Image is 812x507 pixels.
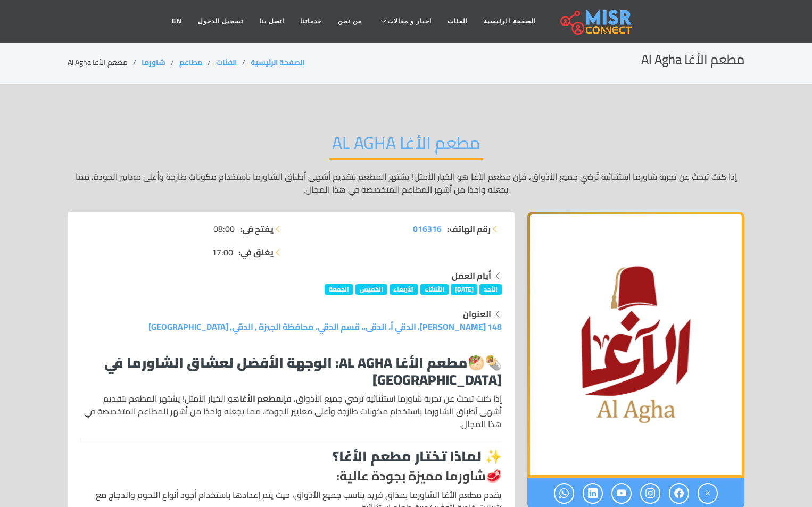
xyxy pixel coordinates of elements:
[104,350,502,392] strong: مطعم الأغا Al Agha: الوجهة الأفضل لعشاق الشاورما في [GEOGRAPHIC_DATA]
[212,246,233,259] span: 17:00
[238,246,274,259] strong: يغلق في:
[641,52,744,68] h2: مطعم الأغا Al Agha
[216,55,237,69] a: الفئات
[240,222,274,235] strong: يفتح في:
[190,11,251,31] a: تسجيل الدخول
[148,319,502,335] a: 148 [PERSON_NAME]، الدقي أ، الدقى،، قسم الدقي، محافظة الجيزة , الدقي, [GEOGRAPHIC_DATA]
[251,55,304,69] a: الصفحة الرئيسية
[164,11,190,31] a: EN
[560,8,632,35] img: main.misr_connect
[80,469,502,484] h4: 🥩
[447,222,491,235] strong: رقم الهاتف:
[387,16,432,26] span: اخبار و مقالات
[452,268,491,284] strong: أيام العمل
[80,392,502,430] p: إذا كنت تبحث عن تجربة شاورما استثنائية تُرضي جميع الأذواق، فإن هو الخيار الأمثل! يشتهر المطعم بتق...
[142,55,165,69] a: شاورما
[440,11,476,31] a: الفئات
[68,57,142,68] li: مطعم الأغا Al Agha
[292,11,330,31] a: خدماتنا
[68,170,744,196] p: إذا كنت تبحث عن تجربة شاورما استثنائية تُرضي جميع الأذواق، فإن مطعم الأغا هو الخيار الأمثل! يشتهر...
[420,284,449,295] span: الثلاثاء
[329,132,483,160] h2: مطعم الأغا Al Agha
[413,221,442,237] span: 016316
[413,222,442,235] a: 016316
[479,284,502,295] span: الأحد
[476,11,543,31] a: الصفحة الرئيسية
[330,11,369,31] a: من نحن
[390,284,419,295] span: الأربعاء
[179,55,202,69] a: مطاعم
[336,464,486,488] strong: شاورما مميزة بجودة عالية:
[370,11,440,31] a: اخبار و مقالات
[355,284,387,295] span: الخميس
[527,212,744,478] img: مطعم الأغا Al Agha
[333,443,502,469] strong: ✨ لماذا تختار مطعم الأغا؟
[251,11,292,31] a: اتصل بنا
[239,390,281,406] strong: مطعم الأغا
[213,222,235,235] span: 08:00
[325,284,353,295] span: الجمعة
[527,212,744,478] div: 1 / 1
[80,354,502,387] h3: 🌯🥙
[463,306,491,322] strong: العنوان
[451,284,478,295] span: [DATE]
